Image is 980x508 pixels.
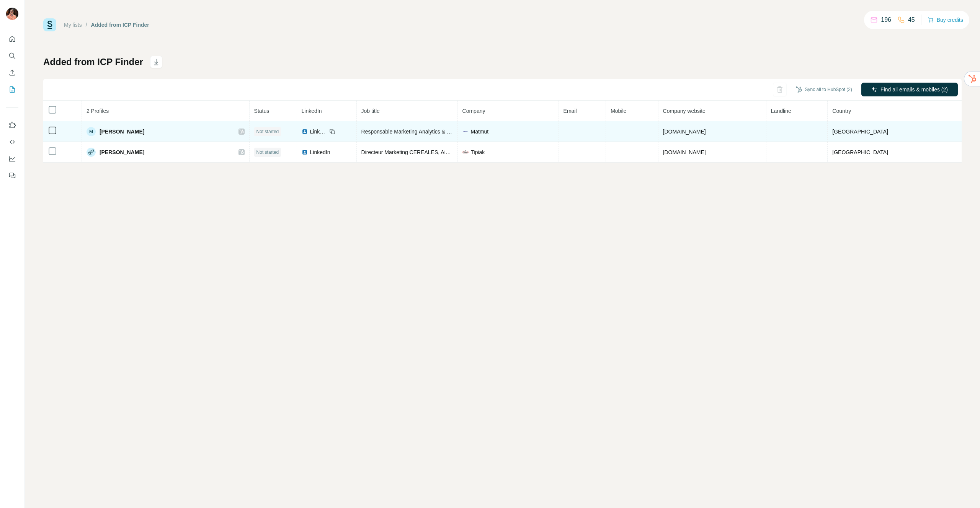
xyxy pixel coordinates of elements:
span: LinkedIn [310,148,330,156]
span: [PERSON_NAME] [100,148,144,156]
img: LinkedIn logo [302,149,308,155]
span: Responsable Marketing Analytics & Data [361,129,458,135]
img: LinkedIn logo [302,129,308,135]
button: Enrich CSV [6,66,18,80]
button: Use Surfe API [6,135,18,149]
span: Matmut [471,128,489,135]
a: My lists [64,22,82,28]
div: Added from ICP Finder [91,21,149,29]
p: 196 [881,15,891,24]
span: LinkedIn [302,108,322,114]
span: Company website [663,108,706,114]
span: Not started [256,128,279,135]
span: [GEOGRAPHIC_DATA] [832,129,888,135]
button: Feedback [6,169,18,182]
button: Find all emails & mobiles (2) [861,83,958,96]
p: 45 [908,15,915,24]
button: Use Surfe on LinkedIn [6,118,18,132]
span: [DOMAIN_NAME] [663,129,706,135]
button: Buy credits [928,15,963,25]
span: Landline [771,108,791,114]
span: Job title [361,108,380,114]
span: Find all emails & mobiles (2) [880,86,948,93]
span: Not started [256,149,279,156]
button: Sync all to HubSpot (2) [791,84,857,95]
img: Surfe Logo [43,18,56,31]
span: Email [563,108,577,114]
span: 2 Profiles [87,108,109,114]
button: My lists [6,83,18,96]
span: Tipiak [471,148,485,156]
div: M [87,127,96,136]
img: company-logo [462,129,469,134]
span: [GEOGRAPHIC_DATA] [832,149,888,155]
button: Dashboard [6,152,18,166]
span: Country [832,108,851,114]
span: LinkedIn [310,128,327,135]
button: Search [6,49,18,63]
li: / [86,21,87,29]
img: Avatar [6,8,18,20]
img: company-logo [462,149,469,155]
span: Status [254,108,269,114]
span: Company [462,108,485,114]
span: Mobile [611,108,626,114]
img: Avatar [87,148,96,157]
span: Directeur Marketing CEREALES, Aides culinaires et PANIFICATION marque Tipiak France et International [361,149,613,155]
h1: Added from ICP Finder [43,56,143,68]
span: [DOMAIN_NAME] [663,149,706,155]
span: [PERSON_NAME] [100,128,144,135]
button: Quick start [6,32,18,46]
